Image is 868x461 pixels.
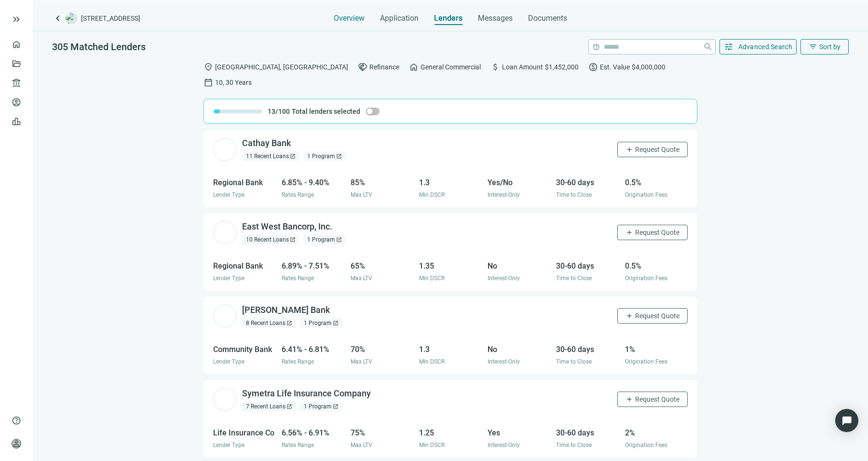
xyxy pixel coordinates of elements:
span: Interest-Only [488,191,520,198]
span: Max LTV [351,191,372,198]
div: Community Bank [213,343,276,355]
div: 30-60 days [556,343,619,355]
span: Interest-Only [488,275,520,282]
img: deal-logo [66,13,77,24]
div: No [488,343,550,355]
div: 6.41% - 6.81% [282,343,344,355]
div: 0.5% [625,176,688,189]
div: 30-60 days [556,176,619,189]
span: Messages [478,14,513,23]
button: keyboard_double_arrow_right [11,14,22,25]
div: 1.3 [419,176,482,189]
span: add [625,229,633,236]
span: Min DSCR [419,275,445,282]
button: addRequest Quote [617,308,688,324]
button: addRequest Quote [617,225,688,240]
span: add [625,146,633,153]
span: home [409,62,419,72]
span: Min DSCR [419,358,445,365]
div: 1.35 [419,260,482,272]
div: 11 Recent Loans [242,151,299,161]
span: Origination Fees [625,275,667,282]
span: Lender Type [213,358,244,365]
span: location_on [203,62,213,72]
div: 6.56% - 6.91% [282,427,344,439]
span: Origination Fees [625,442,667,448]
button: addRequest Quote [617,142,688,157]
span: Time to Close [556,191,592,198]
div: 1 Program [300,402,342,411]
div: 1 Program [303,151,346,161]
div: Life Insurance Co [213,427,276,439]
span: add [625,312,633,320]
span: Lender Type [213,442,244,448]
span: person [12,439,21,448]
div: Regional Bank [213,176,276,189]
span: Rates Range [282,358,314,365]
div: [PERSON_NAME] Bank [242,304,330,316]
div: 65% [351,260,413,272]
div: Symetra Life Insurance Company [242,388,371,400]
span: open_in_new [336,153,342,159]
span: 13/100 [268,107,290,116]
span: Application [380,14,419,23]
span: Rates Range [282,191,314,198]
span: open_in_new [290,153,296,159]
span: attach_money [490,62,500,72]
span: Request Quote [635,146,679,153]
span: 10, 30 Years [215,77,252,88]
div: Est. Value [588,62,665,72]
span: tune [724,42,733,52]
span: Lenders [434,14,462,23]
span: Request Quote [635,229,679,236]
span: paid [588,62,598,72]
span: Rates Range [282,275,314,282]
span: open_in_new [333,404,339,409]
span: account_balance [12,78,18,88]
button: tuneAdvanced Search [719,39,797,54]
span: Advanced Search [738,43,793,51]
div: Loan Amount [490,62,579,72]
span: Lender Type [213,191,244,198]
span: help [593,43,600,51]
div: No [488,260,550,272]
span: Interest-Only [488,442,520,448]
div: 70% [351,343,413,355]
div: 6.89% - 7.51% [282,260,344,272]
span: Min DSCR [419,191,445,198]
button: addRequest Quote [617,392,688,407]
span: open_in_new [336,237,342,243]
span: help [12,416,21,425]
span: Request Quote [635,312,679,320]
span: Time to Close [556,275,592,282]
span: Max LTV [351,275,372,282]
span: calendar_today [203,78,213,87]
div: 7 Recent Loans [242,402,296,411]
span: Refinance [369,62,399,72]
span: Total lenders selected [292,107,360,116]
div: Regional Bank [213,260,276,272]
span: filter_list [809,42,817,51]
span: [GEOGRAPHIC_DATA], [GEOGRAPHIC_DATA] [215,62,348,72]
div: 30-60 days [556,260,619,272]
span: open_in_new [290,237,296,243]
div: 0.5% [625,260,688,272]
span: Interest-Only [488,358,520,365]
span: Rates Range [282,442,314,448]
span: [STREET_ADDRESS] [81,14,140,23]
span: open_in_new [333,320,339,326]
div: East West Bancorp, Inc. [242,221,332,233]
a: keyboard_arrow_left [52,13,64,24]
div: 1.25 [419,427,482,439]
span: 305 Matched Lenders [52,41,146,53]
span: Time to Close [556,442,592,448]
div: Yes [488,427,550,439]
div: 75% [351,427,413,439]
span: add [625,395,633,403]
div: Cathay Bank [242,137,291,149]
div: 30-60 days [556,427,619,439]
div: 8 Recent Loans [242,318,296,328]
span: Time to Close [556,358,592,365]
div: 1% [625,343,688,355]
